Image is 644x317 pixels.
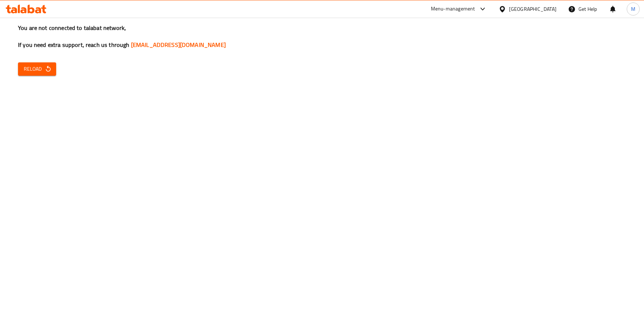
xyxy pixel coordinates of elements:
[431,5,475,13] div: Menu-management
[131,39,226,50] a: [EMAIL_ADDRESS][DOMAIN_NAME]
[509,5,557,13] div: [GEOGRAPHIC_DATA]
[24,65,50,74] span: Reload
[18,24,626,49] h3: You are not connected to talabat network, If you need extra support, reach us through
[631,5,635,13] span: M
[18,62,56,76] button: Reload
